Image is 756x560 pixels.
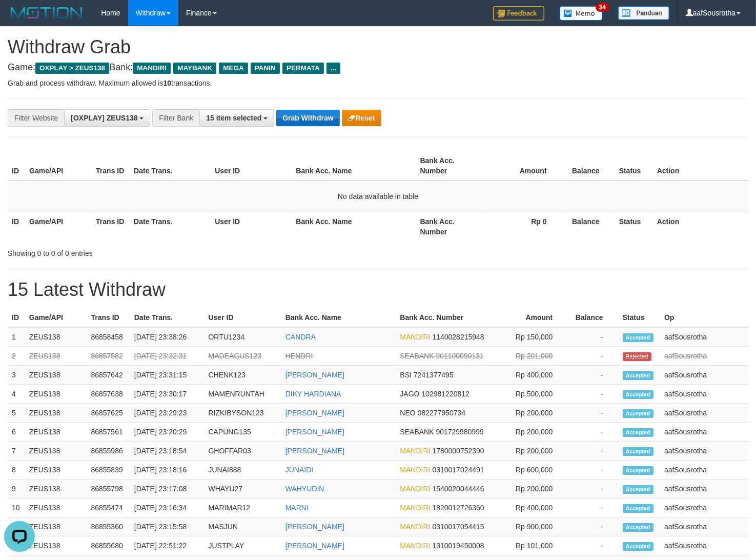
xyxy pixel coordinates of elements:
[281,308,396,327] th: Bank Acc. Name
[421,390,469,398] span: Copy 102981220812 to clipboard
[623,523,653,532] span: Accepted
[326,63,340,74] span: ...
[400,542,430,550] span: MANDIRI
[292,151,416,181] th: Bank Acc. Name
[8,442,25,461] td: 7
[568,479,618,498] td: -
[562,151,615,181] th: Balance
[130,212,211,241] th: Date Trans.
[285,447,344,455] a: [PERSON_NAME]
[87,442,130,461] td: 86855986
[660,536,748,555] td: aafSousrotha
[568,347,618,366] td: -
[660,366,748,385] td: aafSousrotha
[87,423,130,442] td: 86857561
[494,385,568,404] td: Rp 500,000
[285,371,344,379] a: [PERSON_NAME]
[87,461,130,479] td: 86855839
[8,327,25,347] td: 1
[4,4,35,35] button: Open LiveChat chat widget
[285,504,309,512] a: MARNI
[8,37,748,57] h1: Withdraw Grab
[8,498,25,517] td: 10
[130,536,205,555] td: [DATE] 22:51:22
[285,466,313,474] a: JUNAIDI
[8,461,25,479] td: 8
[130,442,205,461] td: [DATE] 23:18:54
[400,523,430,531] span: MANDIRI
[205,327,281,347] td: ORTU1234
[660,517,748,536] td: aafSousrotha
[623,485,653,494] span: Accepted
[618,6,669,20] img: panduan.png
[432,523,484,531] span: Copy 0310017054415 to clipboard
[205,366,281,385] td: CHENK123
[568,442,618,461] td: -
[8,347,25,366] td: 2
[568,517,618,536] td: -
[400,504,430,512] span: MANDIRI
[623,447,653,456] span: Accepted
[623,371,653,380] span: Accepted
[25,308,87,327] th: Game/API
[494,461,568,479] td: Rp 600,000
[400,447,430,455] span: MANDIRI
[615,212,653,241] th: Status
[25,461,87,479] td: ZEUS138
[205,404,281,423] td: RIZKIBYSON123
[432,447,484,455] span: Copy 1780000752390 to clipboard
[211,151,292,181] th: User ID
[205,498,281,517] td: MARIMAR12
[8,244,308,258] div: Showing 0 to 0 of 0 entries
[130,308,205,327] th: Date Trans.
[130,423,205,442] td: [DATE] 23:20:29
[623,504,653,513] span: Accepted
[130,404,205,423] td: [DATE] 23:29:23
[25,404,87,423] td: ZEUS138
[205,517,281,536] td: MASJUN
[560,6,603,21] img: Button%20Memo.svg
[285,428,344,436] a: [PERSON_NAME]
[483,212,562,241] th: Rp 0
[8,479,25,498] td: 9
[205,308,281,327] th: User ID
[87,308,130,327] th: Trans ID
[206,114,261,122] span: 15 item selected
[8,366,25,385] td: 3
[623,352,651,361] span: Rejected
[436,352,483,360] span: Copy 901100090131 to clipboard
[87,479,130,498] td: 86855798
[205,442,281,461] td: GHOFFAR03
[568,423,618,442] td: -
[87,498,130,517] td: 86855474
[133,63,171,74] span: MANDIRI
[199,109,274,127] button: 15 item selected
[211,212,292,241] th: User ID
[205,385,281,404] td: MAMENRUNTAH
[660,479,748,498] td: aafSousrotha
[276,110,339,126] button: Grab Withdraw
[619,308,660,327] th: Status
[660,327,748,347] td: aafSousrotha
[8,404,25,423] td: 5
[282,63,324,74] span: PERMATA
[653,151,748,181] th: Action
[568,366,618,385] td: -
[494,498,568,517] td: Rp 400,000
[568,385,618,404] td: -
[568,308,618,327] th: Balance
[568,536,618,555] td: -
[432,504,484,512] span: Copy 1820012726360 to clipboard
[8,78,748,88] p: Grab and process withdraw. Maximum allowed is transactions.
[285,390,341,398] a: DIKY HARDIANA
[35,63,109,74] span: OXPLAY > ZEUS138
[400,371,412,379] span: BSI
[400,428,434,436] span: SEABANK
[8,423,25,442] td: 6
[152,109,199,127] div: Filter Bank
[130,517,205,536] td: [DATE] 23:15:58
[432,466,484,474] span: Copy 0310017024491 to clipboard
[251,63,280,74] span: PANIN
[25,423,87,442] td: ZEUS138
[205,479,281,498] td: WHAYU27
